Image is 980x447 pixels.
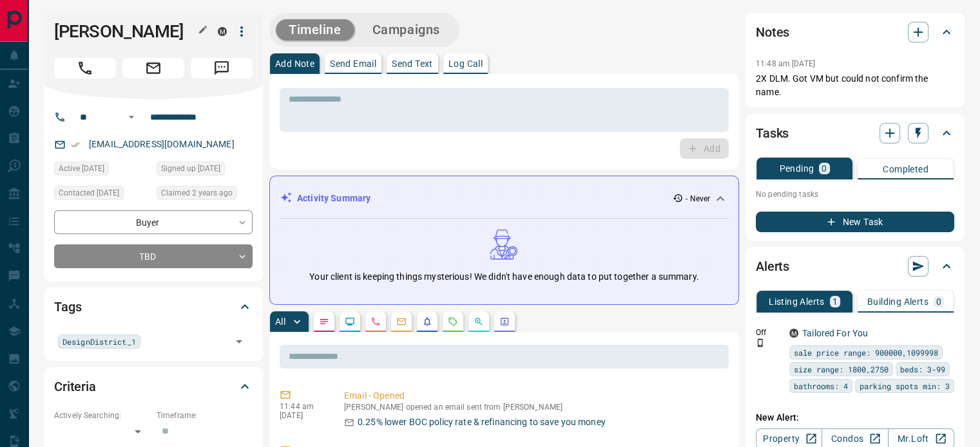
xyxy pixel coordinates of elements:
p: Completed [883,165,928,174]
p: 1 [832,297,838,306]
span: parking spots min: 3 [860,379,950,392]
p: New Alert: [756,411,954,424]
h1: [PERSON_NAME] [54,21,198,42]
p: 11:48 am [DATE] [756,59,815,68]
p: Add Note [275,59,314,68]
svg: Listing Alerts [422,316,432,327]
p: 0 [936,297,941,306]
div: mrloft.ca [218,27,227,36]
div: Alerts [756,251,954,282]
div: Activity Summary- Never [280,187,728,210]
p: Activity Summary [297,192,370,205]
svg: Opportunities [474,316,484,327]
svg: Agent Actions [499,316,510,327]
p: Timeframe: [157,410,253,421]
p: Log Call [448,59,483,68]
div: Notes [756,17,954,48]
span: size range: 1800,2750 [794,363,889,376]
div: Mon Oct 31 2022 [157,186,253,204]
span: Message [191,58,253,78]
p: All [275,317,285,326]
p: Email - Opened [344,389,724,403]
p: Pending [779,164,814,173]
div: Tags [54,291,253,322]
h2: Tags [54,296,81,317]
button: Timeline [276,19,354,41]
p: 0.25% lower BOC policy rate & refinancing to save you money [358,415,606,429]
p: - Never [686,193,710,205]
p: Listing Alerts [769,297,825,306]
svg: Calls [370,316,381,327]
div: Fri Oct 28 2022 [54,161,150,179]
a: [EMAIL_ADDRESS][DOMAIN_NAME] [89,139,235,149]
button: Open [230,333,248,351]
span: Contacted [DATE] [59,187,119,199]
span: sale price range: 900000,1099998 [794,346,938,359]
p: Your client is keeping things mysterious! We didn't have enough data to put together a summary. [309,270,698,284]
p: [DATE] [280,411,325,420]
div: TBD [54,244,253,268]
span: Email [122,58,184,78]
span: Signed up [DATE] [161,162,220,175]
svg: Lead Browsing Activity [345,316,355,327]
div: Fri Oct 28 2022 [157,161,253,179]
div: Buyer [54,210,253,234]
p: Building Alerts [867,297,928,306]
p: Actively Searching: [54,410,150,421]
div: Tue Nov 01 2022 [54,186,150,204]
h2: Tasks [756,123,789,143]
span: beds: 3-99 [900,363,945,376]
span: Call [54,58,116,78]
p: Off [756,327,782,338]
button: Campaigns [360,19,453,41]
svg: Email Verified [71,140,80,149]
h2: Criteria [54,376,96,397]
p: 0 [821,164,827,173]
p: 2X DLM. Got VM but could not confirm the name. [756,72,954,99]
svg: Notes [319,316,329,327]
button: Open [124,109,139,125]
svg: Emails [396,316,407,327]
span: bathrooms: 4 [794,379,848,392]
svg: Push Notification Only [756,338,765,347]
a: Tailored For You [802,328,868,338]
span: DesignDistrict_1 [62,335,136,348]
h2: Alerts [756,256,789,277]
div: Criteria [54,371,253,402]
div: mrloft.ca [789,329,798,338]
p: No pending tasks [756,185,954,204]
p: [PERSON_NAME] opened an email sent from [PERSON_NAME] [344,403,724,412]
h2: Notes [756,22,789,42]
p: 11:44 am [280,402,325,411]
svg: Requests [448,316,458,327]
button: New Task [756,212,954,232]
span: Claimed 2 years ago [161,187,233,199]
div: Tasks [756,118,954,149]
p: Send Email [330,59,376,68]
p: Send Text [392,59,433,68]
span: Active [DATE] [59,162,104,175]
